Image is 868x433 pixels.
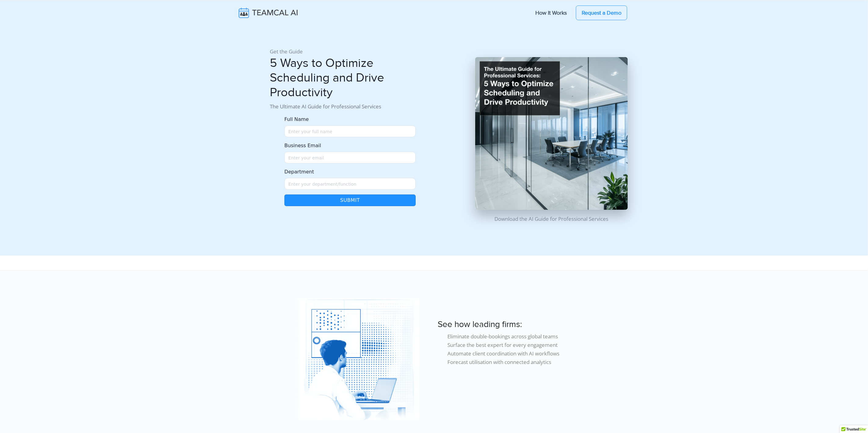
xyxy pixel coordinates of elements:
a: Request a Demo [576,5,627,20]
li: Surface the best expert for every engagement [447,341,632,349]
input: Enter your email [284,152,416,163]
button: Submit [284,195,416,206]
input: Name must only contain letters and spaces [284,126,416,137]
p: Get the Guide [270,47,430,56]
label: Department [284,168,314,176]
label: Business Email [284,142,321,149]
input: Enter your department/function [284,178,416,190]
li: Automate client coordination with AI workflows [447,349,632,358]
label: Full Name [284,116,309,123]
a: How It Works [529,6,573,19]
h1: 5 Ways to Optimize Scheduling and Drive Productivity [270,56,430,100]
li: Forecast utilisation with connected analytics [447,358,632,366]
li: Eliminate double-bookings across global teams [447,332,632,341]
img: Professional services guide cover [475,57,628,210]
img: Professional services illustration [297,298,419,420]
p: The Ultimate AI Guide for Professional Services [270,102,430,111]
h3: See how leading firms: [438,319,632,330]
p: Download the AI Guide for Professional Services [471,210,632,223]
